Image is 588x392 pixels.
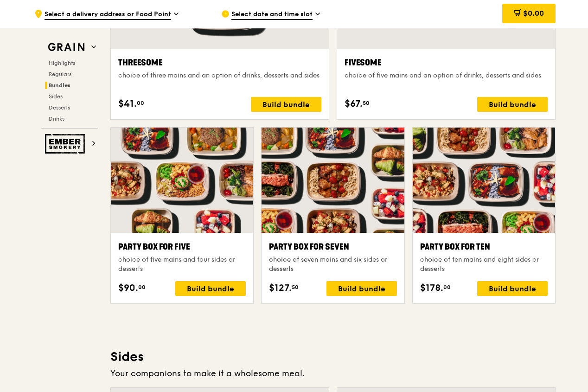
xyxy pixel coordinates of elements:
[175,281,246,296] div: Build bundle
[137,99,144,107] span: 00
[49,93,63,100] span: Sides
[420,255,548,274] div: choice of ten mains and eight sides or desserts
[269,240,396,253] div: Party Box for Seven
[292,283,299,291] span: 50
[477,281,548,296] div: Build bundle
[118,71,321,80] div: choice of three mains and an option of drinks, desserts and sides
[345,97,363,111] span: $67.
[118,255,246,274] div: choice of five mains and four sides or desserts
[231,10,313,20] span: Select date and time slot
[345,71,548,80] div: choice of five mains and an option of drinks, desserts and sides
[251,97,321,112] div: Build bundle
[45,134,88,154] img: Ember Smokery web logo
[477,97,548,112] div: Build bundle
[45,10,171,20] span: Select a delivery address or Food Point
[443,283,451,291] span: 00
[45,39,88,56] img: Grain web logo
[118,281,138,295] span: $90.
[420,240,548,253] div: Party Box for Ten
[326,281,397,296] div: Build bundle
[110,367,556,380] div: Your companions to make it a wholesome meal.
[49,82,70,89] span: Bundles
[363,99,370,107] span: 50
[49,71,71,77] span: Regulars
[49,104,70,111] span: Desserts
[49,116,64,122] span: Drinks
[523,9,544,18] span: $0.00
[269,281,292,295] span: $127.
[118,97,137,111] span: $41.
[345,56,548,69] div: Fivesome
[49,60,75,66] span: Highlights
[138,283,146,291] span: 00
[420,281,443,295] span: $178.
[110,348,556,365] h3: Sides
[269,255,396,274] div: choice of seven mains and six sides or desserts
[118,240,246,253] div: Party Box for Five
[118,56,321,69] div: Threesome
